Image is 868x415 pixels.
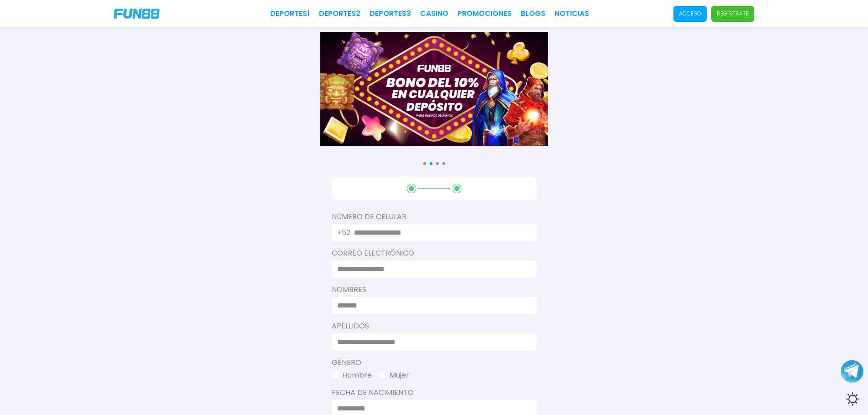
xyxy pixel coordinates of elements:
a: Promociones [457,8,512,19]
label: Correo electrónico [332,248,537,259]
div: Switch theme [841,388,863,410]
a: Deportes2 [319,8,360,19]
img: Company Logo [114,9,159,19]
label: Fecha de Nacimiento [332,387,537,398]
label: Apellidos [332,321,537,332]
a: Deportes3 [370,8,411,19]
a: CASINO [420,8,448,19]
p: +52 [337,227,350,238]
a: BLOGS [521,8,545,19]
a: Deportes1 [270,8,310,19]
button: Mujer [379,370,409,381]
label: Nombres [332,284,537,295]
p: Regístrate [717,10,749,18]
img: Banner [320,32,548,146]
button: Join telegram channel [841,359,863,383]
button: Hombre [332,370,372,381]
a: NOTICIAS [555,8,589,19]
p: Acceso [679,10,701,18]
label: Número De Celular [332,211,537,222]
label: Género [332,357,537,368]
